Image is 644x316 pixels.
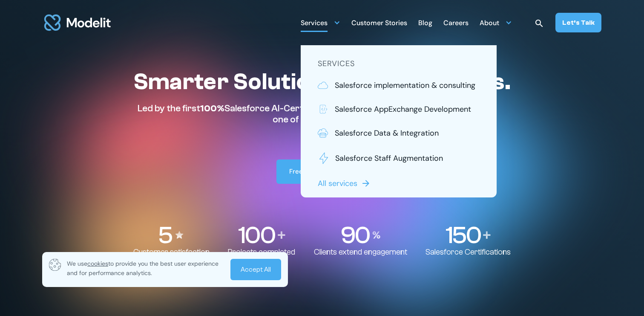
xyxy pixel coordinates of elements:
[87,260,108,267] span: cookies
[483,231,491,239] img: Plus
[335,153,443,164] p: Salesforce Staff Augmentation
[335,104,471,115] p: Salesforce AppExchange Development
[314,247,407,257] p: Clients extend engagement
[340,223,369,247] p: 90
[67,259,224,278] p: We use to provide you the best user experience and for performance analytics.
[480,14,512,31] div: About
[278,231,285,239] img: Plus
[43,9,112,36] img: modelit logo
[335,80,475,91] p: Salesforce implementation & consulting
[555,13,601,32] a: Let’s Talk
[318,178,357,189] p: All services
[318,178,373,189] a: All services
[133,247,210,257] p: Customer satisfaction
[361,178,371,188] img: arrow
[230,259,281,280] a: Accept All
[318,80,480,91] a: Salesforce implementation & consulting
[200,103,224,114] span: 100%
[351,15,407,32] div: Customer Stories
[301,15,328,32] div: Services
[443,15,469,32] div: Careers
[480,15,499,32] div: About
[372,231,381,239] img: Percentage
[318,128,480,139] a: Salesforce Data & Integration
[289,167,344,176] div: Free Consultation
[318,151,480,165] a: Salesforce Staff Augmentation
[318,58,480,70] h5: SERVICES
[133,103,492,125] p: Led by the first Salesforce AI-Certified team. Schedule a free consultation with one of our experts.
[446,223,481,247] p: 150
[276,159,368,184] a: Free Consultation
[418,14,432,31] a: Blog
[228,247,295,257] p: Projects completed
[301,45,497,197] nav: Services
[174,230,184,240] img: Stars
[301,14,340,31] div: Services
[351,14,407,31] a: Customer Stories
[133,68,511,96] h1: Smarter Solutions. Faster Results.
[158,223,172,247] p: 5
[335,128,439,139] p: Salesforce Data & Integration
[562,18,595,27] div: Let’s Talk
[443,14,469,31] a: Careers
[425,247,511,257] p: Salesforce Certifications
[418,15,432,32] div: Blog
[318,104,480,115] a: Salesforce AppExchange Development
[43,9,112,36] a: home
[238,223,275,247] p: 100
